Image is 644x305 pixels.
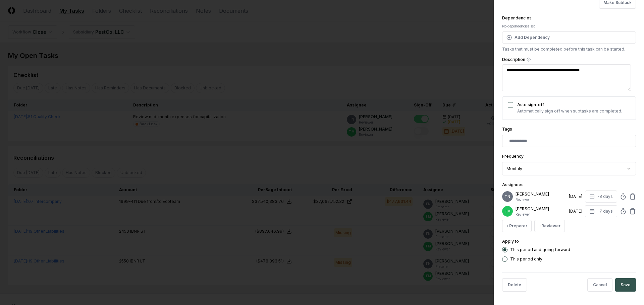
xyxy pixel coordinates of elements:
[502,127,512,132] label: Tags
[569,208,582,214] div: [DATE]
[510,257,542,261] label: This period only
[502,239,519,244] label: Apply to
[516,191,566,197] p: [PERSON_NAME]
[517,108,622,114] p: Automatically sign off when subtasks are completed.
[502,278,527,292] button: Delete
[502,154,524,159] label: Frequency
[587,278,612,292] button: Cancel
[502,58,636,62] label: Description
[502,182,524,187] label: Assignees
[516,206,566,212] p: [PERSON_NAME]
[502,15,532,20] label: Dependencies
[502,31,636,44] button: Add Dependency
[516,197,566,202] p: Reviewer
[534,220,565,232] button: +Reviewer
[585,190,617,203] button: -8 days
[505,194,510,199] span: TN
[516,212,566,217] p: Reviewer
[569,194,582,200] div: [DATE]
[510,248,570,252] label: This period and going forward
[502,46,636,52] p: Tasks that must be completed before this task can be started.
[502,220,532,232] button: +Preparer
[585,205,617,217] button: -7 days
[502,24,636,29] div: No dependencies set
[527,58,531,62] button: Description
[517,102,544,107] label: Auto sign-off
[615,278,636,292] button: Save
[505,209,511,214] span: TM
